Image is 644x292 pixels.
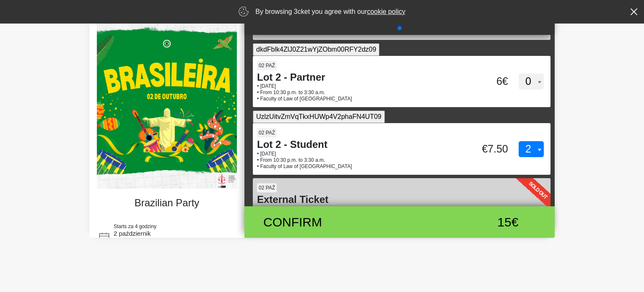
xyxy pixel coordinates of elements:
[519,141,544,157] select: 02 paź Lot 2 - Student • [DATE]• From 10:30 p.m. to 3:30 a.m.• Faculty of Law of [GEOGRAPHIC_DATA...
[257,83,276,89] font: • [DATE]
[257,163,352,169] font: • Faculty of Law of [GEOGRAPHIC_DATA]
[253,110,385,123] input: 02 paź Lot 2 - Student • [DATE]• From 10:30 p.m. to 3:30 a.m.• Faculty of Law of [GEOGRAPHIC_DATA...
[259,63,275,68] font: 02 paź
[392,17,407,24] font: Oct
[257,71,325,83] font: Lot 2 - Partner
[257,151,276,157] font: • [DATE]
[244,206,555,238] button: Confirm 15€
[519,74,544,89] select: 02 paź Lot 2 - Partner • [DATE]• From 10:30 p.m. to 3:30 a.m.• Faculty of Law of [GEOGRAPHIC_DATA...
[497,215,518,229] font: 15€
[114,230,151,237] font: 2 październik
[97,13,237,189] img: 96531dda3d634d17aea5d9ed72761847.webp
[253,43,379,56] input: 02 paź Lot 2 - Partner • [DATE]• From 10:30 p.m. to 3:30 a.m.• Faculty of Law of [GEOGRAPHIC_DATA...
[527,181,548,200] font: Sold Out
[496,75,508,87] font: 6€
[114,224,156,229] font: Starts za 4 godziny
[257,96,352,102] font: • Faculty of Law of [GEOGRAPHIC_DATA]
[259,130,275,136] font: 02 paź
[255,8,367,15] font: By browsing 3cket you agree with our
[257,157,325,163] font: • From 10:30 p.m. to 3:30 a.m.
[257,194,328,205] font: External Ticket
[367,8,405,15] a: cookie policy
[482,143,508,155] font: €7.50
[259,185,275,191] font: 02 paź
[114,237,133,245] font: 22:30h
[257,89,325,95] font: • From 10:30 p.m. to 3:30 a.m.
[263,215,322,229] font: Confirm
[135,197,200,208] font: Brazilian Party
[257,139,327,150] font: Lot 2 - Student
